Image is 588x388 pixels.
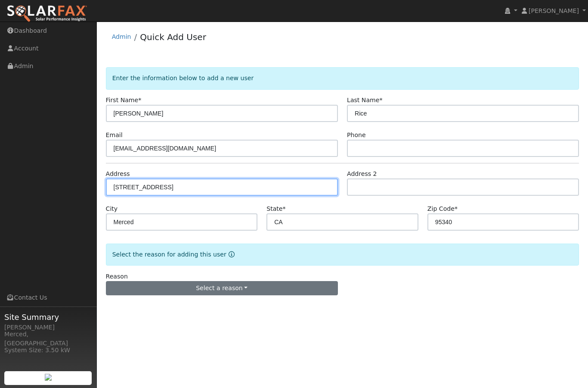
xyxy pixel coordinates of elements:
[106,204,118,213] label: City
[4,330,92,348] div: Merced, [GEOGRAPHIC_DATA]
[427,204,458,213] label: Zip Code
[266,204,285,213] label: State
[106,169,130,178] label: Address
[347,96,382,105] label: Last Name
[529,7,579,14] span: [PERSON_NAME]
[226,251,235,258] a: Reason for new user
[112,33,131,40] a: Admin
[106,67,579,89] div: Enter the information below to add a new user
[45,374,52,381] img: retrieve
[282,205,285,212] span: Required
[106,272,128,281] label: Reason
[106,244,579,266] div: Select the reason for adding this user
[106,281,338,296] button: Select a reason
[347,131,366,140] label: Phone
[6,5,87,23] img: SolarFax
[4,323,92,332] div: [PERSON_NAME]
[140,32,206,42] a: Quick Add User
[4,346,92,355] div: System Size: 3.50 kW
[4,311,92,323] span: Site Summary
[106,131,123,140] label: Email
[138,97,141,103] span: Required
[106,96,142,105] label: First Name
[455,205,458,212] span: Required
[347,169,377,178] label: Address 2
[379,97,382,103] span: Required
